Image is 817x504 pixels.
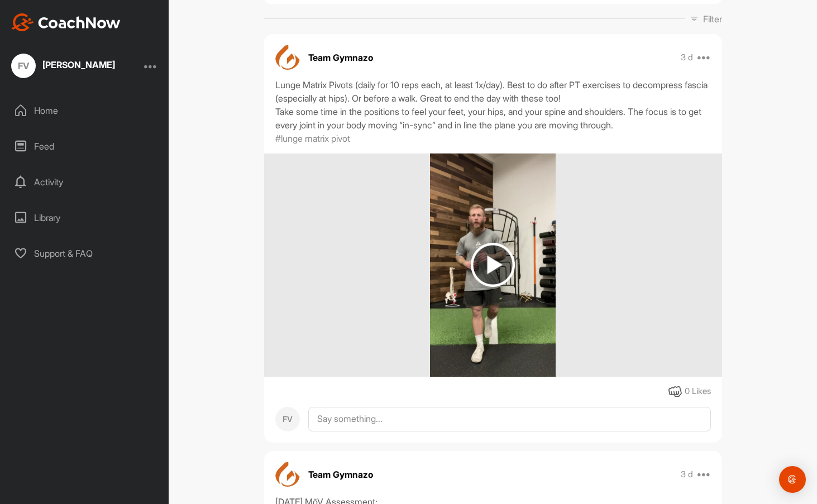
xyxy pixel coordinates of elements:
img: play [471,243,515,287]
p: 3 d [681,469,693,480]
p: Team Gymnazo [308,468,373,481]
div: Home [6,97,164,124]
div: Feed [6,132,164,160]
p: 3 d [681,52,693,63]
div: Open Intercom Messenger [779,466,806,493]
div: Support & FAQ [6,239,164,267]
div: Activity [6,168,164,196]
img: CoachNow [11,13,121,31]
div: FV [11,54,36,78]
div: [PERSON_NAME] [42,60,115,69]
img: avatar [275,462,300,487]
p: Team Gymnazo [308,51,373,64]
div: Library [6,204,164,232]
img: avatar [275,45,300,70]
p: Filter [703,12,722,26]
div: 0 Likes [685,385,711,398]
div: Lunge Matrix Pivots (daily for 10 reps each, at least 1x/day). Best to do after PT exercises to d... [275,78,711,132]
img: media [430,153,556,377]
div: FV [275,407,300,431]
p: #lunge matrix pivot [275,132,350,145]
